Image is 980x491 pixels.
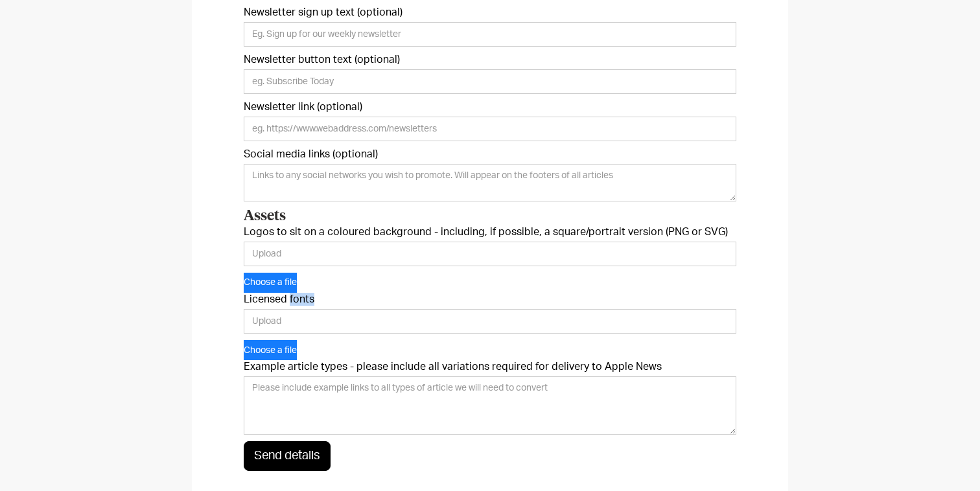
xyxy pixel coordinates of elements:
label: Example article types - please include all variations required for delivery to Apple News [244,360,736,373]
input: Send details [244,441,331,471]
input: eg. Subscribe Today [244,69,736,94]
label: Licensed fonts [244,293,736,306]
input: eg. https://www.webaddress.com/newsletters [244,117,736,141]
label: Social media links (optional) [244,148,736,161]
input: Eg. Sign up for our weekly newsletter [244,22,736,47]
h3: Assets [244,208,736,225]
button: Choose a file [244,273,297,293]
input: Upload [244,309,736,334]
label: Newsletter link (optional) [244,100,736,113]
input: Upload [244,242,736,266]
label: Newsletter button text (optional) [244,53,736,66]
label: Newsletter sign up text (optional) [244,6,736,19]
button: Choose a file [244,340,297,360]
label: Logos to sit on a coloured background - including, if possible, a square/portrait version (PNG or... [244,225,736,238]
